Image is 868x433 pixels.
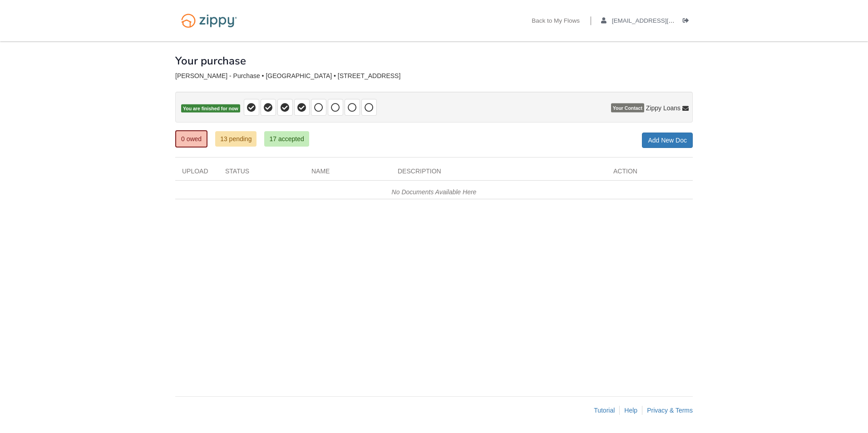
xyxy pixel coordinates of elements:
[175,167,218,180] div: Upload
[215,131,256,147] a: 13 pending
[646,103,681,113] span: Zippy Loans
[611,103,644,113] span: Your Contact
[624,407,637,414] a: Help
[612,17,716,24] span: s.dorsey5@hotmail.com
[607,167,693,180] div: Action
[264,131,309,147] a: 17 accepted
[391,167,607,180] div: Description
[175,130,207,148] a: 0 owed
[642,133,693,148] a: Add New Doc
[175,72,693,80] div: [PERSON_NAME] - Purchase • [GEOGRAPHIC_DATA] • [STREET_ADDRESS]
[683,17,693,26] a: Log out
[175,55,246,67] h1: Your purchase
[594,407,615,414] a: Tutorial
[601,17,716,26] a: edit profile
[305,167,391,180] div: Name
[392,188,477,196] em: No Documents Available Here
[181,104,240,113] span: You are finished for now
[647,407,693,414] a: Privacy & Terms
[175,9,243,32] img: Logo
[532,17,580,26] a: Back to My Flows
[218,167,305,180] div: Status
